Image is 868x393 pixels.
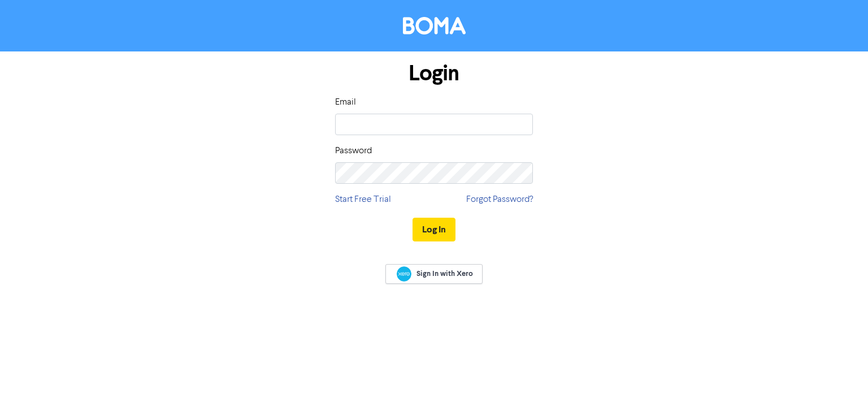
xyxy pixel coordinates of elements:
[335,193,391,206] a: Start Free Trial
[413,218,455,241] button: Log In
[416,269,473,279] span: Sign In with Xero
[385,264,483,284] a: Sign In with Xero
[397,266,411,282] img: Xero logo
[335,61,533,87] h1: Login
[335,96,356,109] label: Email
[403,17,466,34] img: BOMA Logo
[466,193,533,206] a: Forgot Password?
[335,144,372,158] label: Password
